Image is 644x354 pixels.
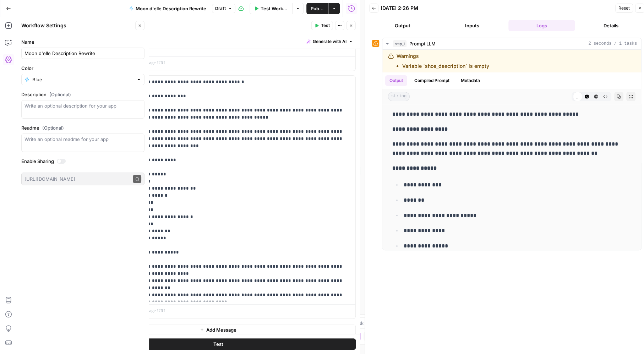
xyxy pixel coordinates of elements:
[76,34,360,49] div: Write your prompt
[615,4,633,13] button: Reset
[21,65,144,72] label: Color
[21,124,144,131] label: Readme
[311,5,324,12] span: Publish
[410,75,454,86] button: Compiled Prompt
[21,38,144,45] label: Name
[508,20,575,31] button: Logs
[311,21,333,30] button: Test
[125,3,211,14] button: Moon d'elle Description Rewrite
[457,75,484,86] button: Metadata
[588,40,637,47] span: 2 seconds / 1 tasks
[345,181,360,189] div: Step 1
[250,3,292,14] button: Test Workflow
[215,5,226,12] span: Draft
[369,20,436,31] button: Output
[81,338,356,350] button: Test
[21,22,133,29] div: Workflow Settings
[136,5,206,12] span: Moon d'elle Description Rewrite
[206,326,236,333] span: Add Message
[382,38,641,49] button: 2 seconds / 1 tasks
[49,91,71,98] span: (Optional)
[409,40,436,47] span: Prompt LLM
[402,62,489,70] li: Variable `shoe_description` is empty
[212,4,235,13] button: Draft
[618,5,630,11] span: Reset
[261,5,288,12] span: Test Workflow
[313,38,346,45] span: Generate with AI
[385,75,407,86] button: Output
[213,341,223,348] span: Test
[388,92,410,101] span: string
[382,50,641,250] div: 2 seconds / 1 tasks
[321,22,330,29] span: Test
[393,40,406,47] span: step_1
[81,325,356,335] button: Add Message
[42,124,64,131] span: (Optional)
[439,20,506,31] button: Inputs
[304,37,356,46] button: Generate with AI
[21,158,144,165] label: Enable Sharing
[24,50,141,57] input: Untitled
[32,76,133,83] input: Blue
[21,91,144,98] label: Description
[306,3,328,14] button: Publish
[397,53,489,70] div: Warnings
